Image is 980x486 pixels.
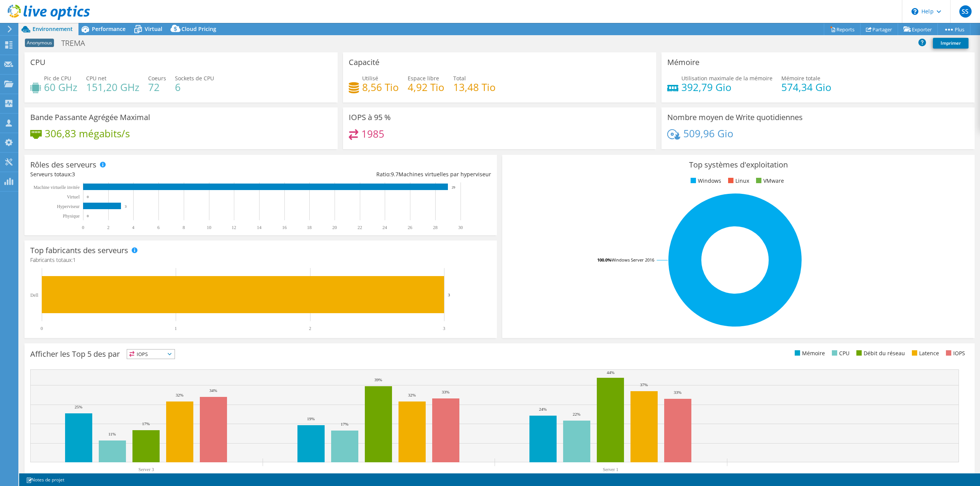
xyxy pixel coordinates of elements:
text: 32% [176,393,183,397]
li: Linux [726,177,749,185]
text: 37% [640,382,648,387]
text: 14 [257,225,261,230]
text: 17% [142,421,150,426]
text: 3 [443,326,445,331]
span: Espace libre [408,75,439,82]
span: Utilisation maximale de la mémoire [681,75,773,82]
text: 0 [82,225,84,230]
span: IOPS [127,349,175,359]
div: Serveurs totaux: [30,170,261,179]
tspan: 100.0% [597,257,611,263]
span: CPU net [86,75,106,82]
text: 25% [75,405,82,409]
h4: 509,96 Gio [683,129,733,138]
h3: Top systèmes d'exploitation [508,161,969,169]
h4: 60 GHz [44,83,77,91]
text: 2 [309,326,311,331]
h3: CPU [30,58,46,67]
li: Latence [910,349,939,358]
span: SS [959,5,972,18]
h3: Rôles des serveurs [30,161,96,169]
text: 28 [433,225,438,230]
text: 18 [307,225,312,230]
a: Exporter [898,23,938,35]
text: Physique [63,213,80,219]
text: 3 [448,293,450,297]
text: 12 [232,225,236,230]
text: 17% [341,422,348,426]
a: Imprimer [933,38,969,49]
span: Pic de CPU [44,75,71,82]
span: Virtual [145,25,162,33]
a: Partager [860,23,898,35]
h4: 574,34 Gio [781,83,831,91]
h1: TREMA [58,39,97,47]
h3: Top fabricants des serveurs [30,246,128,255]
span: Environnement [33,25,73,33]
h4: 72 [148,83,166,91]
h4: 4,92 Tio [408,83,444,91]
li: VMware [754,177,784,185]
span: Utilisé [362,75,378,82]
span: Sockets de CPU [175,75,214,82]
text: 33% [674,390,681,395]
text: 44% [607,370,614,375]
text: 0 [87,195,89,199]
h3: Bande Passante Agrégée Maximal [30,113,150,122]
text: 24% [539,407,547,411]
span: 9.7 [391,171,399,178]
text: 34% [209,388,217,393]
span: Mémoire totale [781,75,820,82]
tspan: Machine virtuelle invitée [33,185,80,190]
text: 2 [107,225,109,230]
text: 8 [183,225,185,230]
h3: IOPS à 95 % [349,113,391,122]
text: Hyperviseur [57,204,80,209]
span: Total [453,75,466,82]
li: Débit du réseau [854,349,905,358]
span: 1 [73,256,76,263]
h4: Fabricants totaux: [30,256,491,264]
h4: 1985 [361,130,384,138]
a: Plus [938,23,970,35]
text: 22% [573,412,580,416]
text: 0 [87,214,89,218]
h3: Mémoire [667,58,699,67]
text: 16 [282,225,287,230]
li: IOPS [944,349,965,358]
a: Notes de projet [21,475,70,484]
h4: 13,48 Tio [453,83,496,91]
text: Server 1 [603,467,618,472]
text: Dell [30,293,38,298]
text: 19% [307,416,315,421]
text: Virtuel [67,194,80,200]
span: 3 [72,171,75,178]
h4: 306,83 mégabits/s [45,129,130,138]
h3: Nombre moyen de Write quotidiennes [667,113,803,122]
h4: 6 [175,83,214,91]
span: Anonymous [25,39,54,47]
li: Windows [689,177,721,185]
text: 32% [408,393,416,397]
text: 26 [408,225,412,230]
div: Ratio: Machines virtuelles par hyperviseur [261,170,491,179]
text: Server 3 [139,467,154,472]
text: 6 [157,225,160,230]
span: Performance [92,25,126,33]
text: 20 [332,225,337,230]
h4: 8,56 Tio [362,83,399,91]
svg: \n [911,8,918,15]
text: 24 [382,225,387,230]
h4: 392,79 Gio [681,83,773,91]
li: Mémoire [793,349,825,358]
h4: 151,20 GHz [86,83,139,91]
li: CPU [830,349,849,358]
text: 3 [125,205,127,208]
text: 4 [132,225,134,230]
span: Coeurs [148,75,166,82]
text: 39% [374,377,382,382]
text: 30 [458,225,463,230]
text: 33% [442,390,449,394]
text: 29 [452,185,456,189]
text: 0 [41,326,43,331]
